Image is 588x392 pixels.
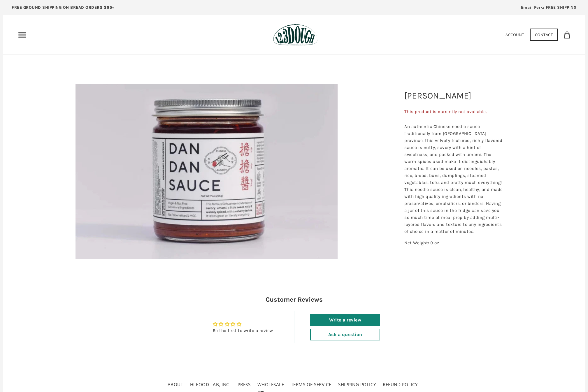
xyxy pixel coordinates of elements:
img: 123Dough Bakery [273,24,318,46]
a: Contact [530,29,558,41]
a: Refund policy [383,382,418,387]
a: Dan Dan Sauce [32,84,381,259]
nav: Primary [17,30,27,40]
a: Shipping Policy [338,382,376,387]
div: Be the first to write a review [213,328,273,334]
p: Net Weight: 9 oz [404,239,503,246]
div: This product is currently not available. [404,106,503,117]
a: HI FOOD LAB, INC. [190,382,231,387]
a: About [168,382,183,387]
p: FREE GROUND SHIPPING ON BREAD ORDERS $65+ [12,4,115,11]
h1: [PERSON_NAME] [400,87,508,105]
span: Email Perk: FREE SHIPPING [521,5,577,10]
ul: Secondary [166,379,422,390]
a: Ask a question [310,329,380,340]
a: Email Perk: FREE SHIPPING [512,3,585,15]
a: Terms of service [291,382,331,387]
a: Write a review [310,314,380,326]
div: Average rating is 0.00 stars [213,321,273,328]
img: Dan Dan Sauce [76,84,338,259]
p: An authentic Chinese noodle sauce traditionally from [GEOGRAPHIC_DATA] province, this velvety tex... [404,123,503,235]
a: FREE GROUND SHIPPING ON BREAD ORDERS $65+ [3,3,123,15]
a: Press [238,382,251,387]
a: Wholesale [257,382,284,387]
h2: Customer Reviews [124,295,464,304]
a: Account [505,32,524,37]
